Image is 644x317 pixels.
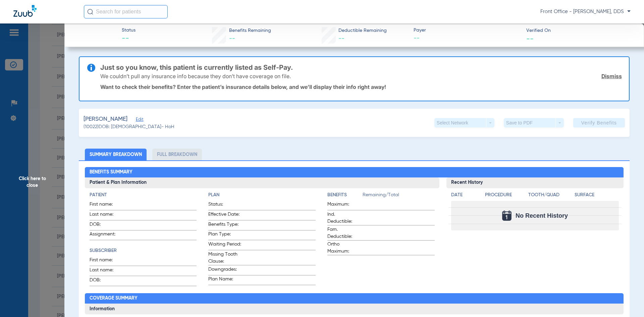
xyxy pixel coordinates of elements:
h4: Subscriber [90,247,197,254]
li: Summary Breakdown [85,149,147,160]
span: Verified On [526,27,633,34]
h4: Patient [90,192,197,199]
img: Zuub Logo [13,5,37,17]
h4: Surface [575,192,619,199]
h3: Information [85,304,624,314]
li: Full Breakdown [152,149,202,160]
span: Deductible Remaining [338,27,387,34]
span: Remaining/Total [363,192,435,201]
input: Search for patients [84,5,168,18]
span: Ortho Maximum: [327,241,360,255]
span: Waiting Period: [208,241,241,250]
h3: Just so you know, this patient is currently listed as Self-Pay. [100,64,622,71]
app-breakdown-title: Benefits [327,192,363,201]
span: Last name: [90,211,122,220]
app-breakdown-title: Surface [575,192,619,201]
span: Fam. Deductible: [327,226,360,240]
span: Plan Type: [208,231,241,240]
span: First name: [90,201,122,210]
span: Assignment: [90,231,122,240]
span: Status [122,27,136,34]
span: Maximum: [327,201,360,210]
span: -- [414,34,521,43]
h4: Tooth/Quad [528,192,573,199]
p: Want to check their benefits? Enter the patient’s insurance details below, and we’ll display thei... [100,84,622,90]
h3: Recent History [446,177,624,188]
iframe: Chat Widget [610,285,644,317]
span: Ind. Deductible: [327,211,360,225]
span: Benefits Remaining [229,27,271,34]
span: -- [338,36,344,42]
span: Last name: [90,267,122,276]
span: Benefits Type: [208,221,241,230]
span: (10022) DOB: [DEMOGRAPHIC_DATA] - HoH [84,123,174,130]
span: -- [122,34,136,44]
span: Status: [208,201,241,210]
h4: Procedure [485,192,526,199]
img: Calendar [502,211,512,221]
app-breakdown-title: Procedure [485,192,526,201]
span: -- [526,35,534,42]
span: [PERSON_NAME] [84,115,127,123]
span: DOB: [90,221,122,230]
h2: Coverage Summary [85,293,624,304]
span: No Recent History [516,212,568,219]
h4: Plan [208,192,316,199]
span: First name: [90,257,122,266]
span: DOB: [90,277,122,286]
span: Front Office - [PERSON_NAME], DDS [540,8,631,15]
span: Missing Tooth Clause: [208,251,241,265]
h2: Benefits Summary [85,167,624,178]
span: Plan Name: [208,276,241,285]
span: Effective Date: [208,211,241,220]
img: Search Icon [87,9,93,15]
span: -- [229,36,235,42]
span: Payer [414,27,521,34]
h4: Date [451,192,479,199]
h3: Patient & Plan Information [85,177,439,188]
a: Dismiss [601,73,622,80]
app-breakdown-title: Date [451,192,479,201]
app-breakdown-title: Tooth/Quad [528,192,573,201]
h4: Benefits [327,192,363,199]
span: Downgrades: [208,266,241,275]
span: Edit [136,117,142,123]
img: info-icon [87,64,95,72]
p: We couldn’t pull any insurance info because they don’t have coverage on file. [100,73,291,80]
